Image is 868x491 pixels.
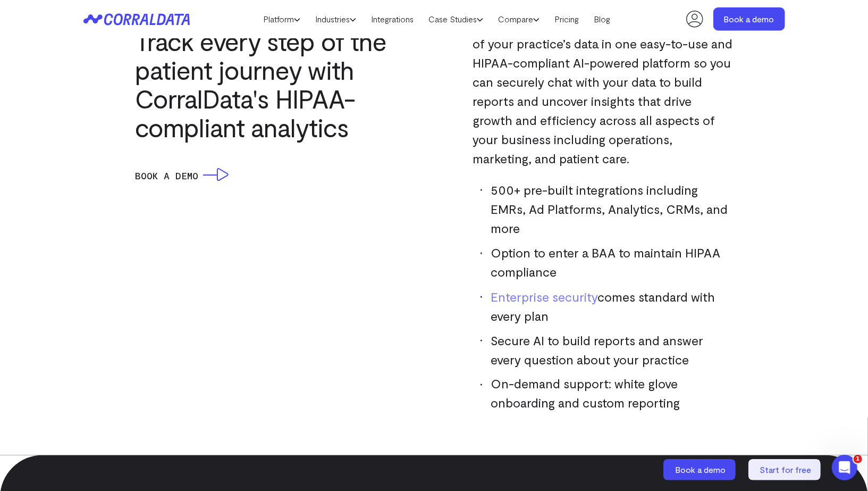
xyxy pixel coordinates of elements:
[308,11,364,27] a: Industries
[854,455,862,463] span: 1
[760,464,812,475] span: Start for free
[135,168,229,183] a: Book a Demo
[491,377,680,411] span: On-demand support: white glove onboarding and custom reporting
[748,459,823,480] a: Start for free
[421,11,491,27] a: Case Studies
[135,27,427,142] h3: Track every step of the patient journey with CorralData's HIPAA-compliant analytics
[491,333,703,367] span: Secure AI to build reports and answer every question about your practice
[491,245,720,279] span: Option to enter a BAA to maintain HIPAA compliance
[364,11,421,27] a: Integrations
[547,11,586,27] a: Pricing
[663,459,738,480] a: Book a demo
[491,182,728,236] span: 500+ pre-built integrations including EMRs, Ad Platforms, Analytics, CRMs, and more
[491,289,715,323] span: comes standard with every plan
[256,11,308,27] a: Platform
[713,7,785,31] a: Book a demo
[491,289,597,304] a: Enterprise security
[586,11,618,27] a: Blog
[832,455,857,480] iframe: Intercom live chat
[491,11,547,27] a: Compare
[676,464,726,475] span: Book a demo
